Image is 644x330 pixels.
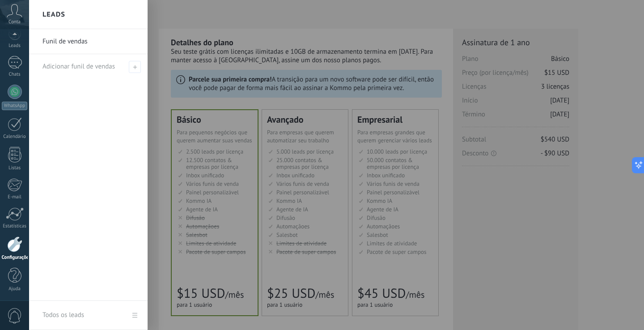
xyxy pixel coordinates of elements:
[8,19,21,25] span: Conta
[2,223,28,229] div: Estatísticas
[2,43,28,49] div: Leads
[42,62,115,71] span: Adicionar funil de vendas
[129,61,141,73] span: Adicionar funil de vendas
[2,255,28,261] div: Configurações
[29,301,148,330] a: Todos os leads
[42,303,84,328] div: Todos os leads
[2,286,28,292] div: Ajuda
[2,102,27,110] div: WhatsApp
[2,134,28,140] div: Calendário
[42,0,65,29] h2: Leads
[42,29,139,54] a: Funil de vendas
[2,165,28,171] div: Listas
[2,194,28,200] div: E-mail
[2,72,28,77] div: Chats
